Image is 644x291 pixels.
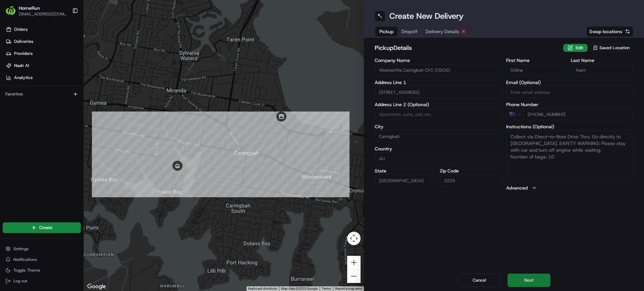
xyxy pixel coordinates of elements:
[506,124,634,129] label: Instructions (Optional)
[589,43,633,53] button: Saved Location
[375,86,502,98] input: Enter address
[3,72,84,83] a: Analytics
[3,36,84,47] a: Deliveries
[375,108,502,120] input: Apartment, suite, unit, etc.
[506,86,634,98] input: Enter email address
[5,5,16,16] img: HomeRun
[39,225,52,231] span: Create
[440,168,502,173] label: Zip Code
[347,270,361,283] button: Zoom out
[14,63,29,69] span: Nash AI
[375,43,559,53] h2: pickup Details
[506,64,569,76] input: Enter first name
[322,287,331,290] a: Terms
[375,102,502,107] label: Address Line 2 (Optional)
[13,278,27,284] span: Log out
[347,256,361,269] button: Zoom in
[3,48,84,59] a: Providers
[13,246,29,251] span: Settings
[14,39,33,45] span: Deliveries
[13,257,37,262] span: Notifications
[3,60,84,71] a: Nash AI
[3,3,69,19] button: HomeRunHomeRun[EMAIL_ADDRESS][DOMAIN_NAME]
[375,174,437,187] input: Enter state
[86,282,108,291] a: Open this area in Google Maps (opens a new window)
[563,44,588,52] button: Edit
[3,276,81,286] button: Log out
[389,11,464,21] h1: Create New Delivery
[3,266,81,275] button: Toggle Theme
[599,45,630,51] span: Saved Location
[14,51,33,57] span: Providers
[86,282,108,291] img: Google
[506,102,634,107] label: Phone Number
[506,130,634,180] textarea: Collect via Direct-to-Boot Drive Thru. Go directly to [GEOGRAPHIC_DATA]. SAFETY WARNING: Please s...
[19,5,40,11] button: HomeRun
[506,185,634,191] button: Advanced
[375,124,502,129] label: City
[506,185,528,191] label: Advanced
[571,64,633,76] input: Enter last name
[571,58,633,63] label: Last Name
[507,274,550,287] button: Next
[506,80,634,85] label: Email (Optional)
[458,274,501,287] button: Cancel
[375,130,502,142] input: Enter city
[19,11,67,17] button: [EMAIL_ADDRESS][DOMAIN_NAME]
[335,287,362,290] a: Report a map error
[523,108,634,120] input: Enter phone number
[375,152,502,164] input: Enter country
[375,58,502,63] label: Company Name
[347,232,361,245] button: Map camera controls
[281,287,318,290] span: Map data ©2025 Google
[14,26,28,32] span: Orders
[3,222,81,233] button: Create
[3,89,81,99] div: Favorites
[426,28,459,35] span: Delivery Details
[379,28,393,35] span: Pickup
[248,286,277,291] button: Keyboard shortcuts
[440,174,502,187] input: Enter zip code
[375,168,437,173] label: State
[375,80,502,85] label: Address Line 1
[13,268,40,273] span: Toggle Theme
[3,24,84,35] a: Orders
[14,75,33,81] span: Analytics
[375,146,502,151] label: Country
[506,58,569,63] label: First Name
[375,64,502,76] input: Enter company name
[3,244,81,253] button: Settings
[3,255,81,264] button: Notifications
[401,28,418,35] span: Dropoff
[586,26,633,37] button: Swap locations
[589,28,622,35] span: Swap locations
